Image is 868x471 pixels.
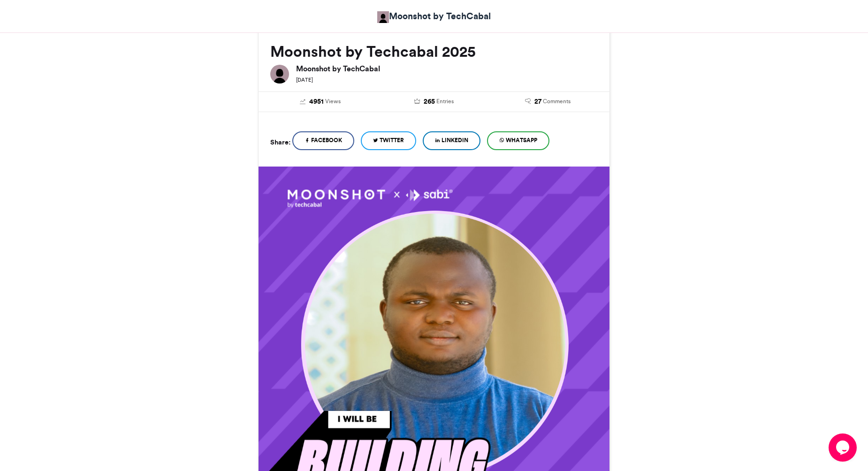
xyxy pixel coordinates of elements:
h2: Moonshot by Techcabal 2025 [270,43,598,60]
span: 265 [424,97,435,107]
span: Views [325,97,341,106]
a: WhatsApp [487,131,549,150]
img: Moonshot by TechCabal [377,11,389,23]
span: 27 [534,97,541,107]
img: Moonshot by TechCabal [270,65,289,84]
span: Entries [436,97,454,106]
span: WhatsApp [506,136,537,144]
span: Twitter [380,136,404,144]
h6: Moonshot by TechCabal [296,65,598,72]
a: 265 Entries [384,97,484,107]
a: 4951 Views [270,97,370,107]
a: LinkedIn [423,131,480,150]
span: Comments [543,97,571,106]
span: LinkedIn [442,136,468,144]
iframe: chat widget [829,433,859,462]
h5: Share: [270,136,290,148]
a: Twitter [361,131,416,150]
span: 4951 [309,97,324,107]
a: Moonshot by TechCabal [377,9,491,23]
a: 27 Comments [498,97,598,107]
span: Facebook [311,136,342,144]
a: Facebook [292,131,354,150]
small: [DATE] [296,76,313,83]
